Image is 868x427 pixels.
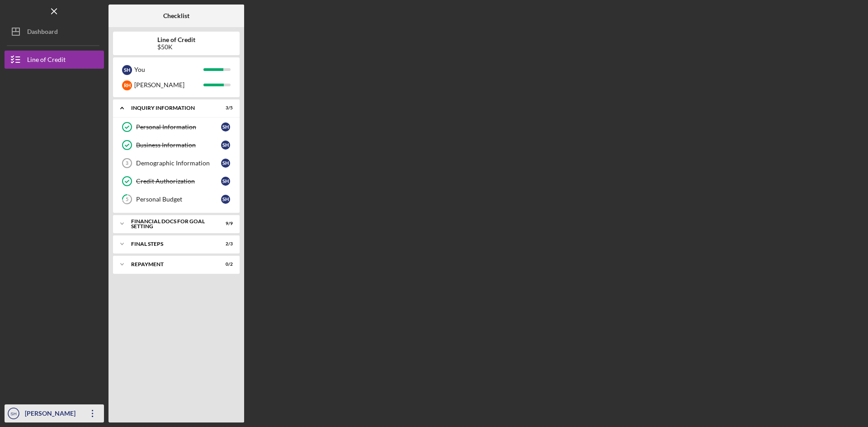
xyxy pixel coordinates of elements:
[118,172,235,190] a: Credit AuthorizationSH
[126,160,128,166] tspan: 3
[221,177,230,186] div: S H
[157,36,195,43] b: Line of Credit
[134,62,203,77] div: You
[131,262,210,267] div: Repayment
[217,105,233,111] div: 3 / 5
[5,51,104,69] button: Line of Credit
[136,178,221,185] div: Credit Authorization
[131,241,210,247] div: FINAL STEPS
[221,122,230,131] div: S H
[134,77,203,93] div: [PERSON_NAME]
[118,118,235,136] a: Personal InformationSH
[136,141,221,149] div: Business Information
[118,190,235,208] a: 5Personal BudgetSH
[217,221,233,226] div: 9 / 9
[118,154,235,172] a: 3Demographic InformationSH
[221,159,230,168] div: S H
[217,241,233,247] div: 2 / 3
[217,262,233,267] div: 0 / 2
[27,23,58,43] div: Dashboard
[23,404,81,425] div: [PERSON_NAME]
[27,51,66,71] div: Line of Credit
[118,136,235,154] a: Business InformationSH
[131,105,210,111] div: INQUIRY INFORMATION
[136,196,221,203] div: Personal Budget
[122,65,132,75] div: S H
[157,43,195,51] div: $50K
[221,141,230,150] div: S H
[122,80,132,90] div: R H
[10,411,16,416] text: SH
[163,12,189,19] b: Checklist
[126,197,128,202] tspan: 5
[5,23,104,41] button: Dashboard
[5,404,104,422] button: SH[PERSON_NAME]
[136,160,221,167] div: Demographic Information
[136,123,221,131] div: Personal Information
[131,219,210,229] div: Financial Docs for Goal Setting
[221,195,230,204] div: S H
